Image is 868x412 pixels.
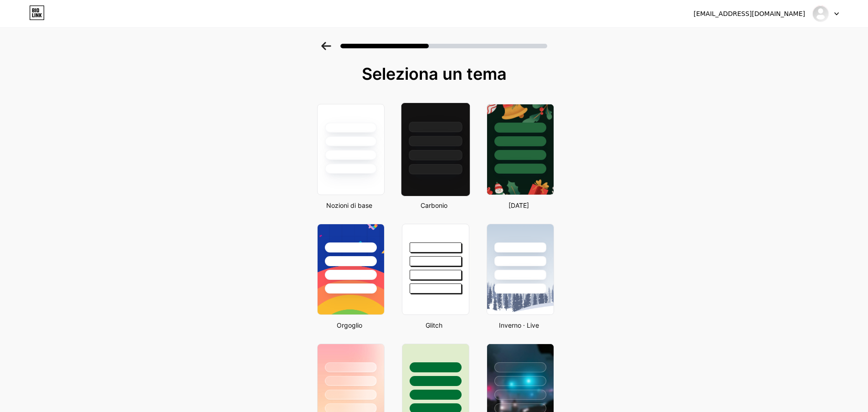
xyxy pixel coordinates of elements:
[508,201,529,209] font: [DATE]
[426,321,442,329] font: Glitch
[812,5,829,22] img: fortecaffe
[362,64,507,84] font: Seleziona un tema
[693,10,805,17] font: [EMAIL_ADDRESS][DOMAIN_NAME]
[337,321,362,329] font: Orgoglio
[499,321,539,329] font: Inverno · Live
[326,201,372,209] font: Nozioni di base
[421,201,447,209] font: Carbonio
